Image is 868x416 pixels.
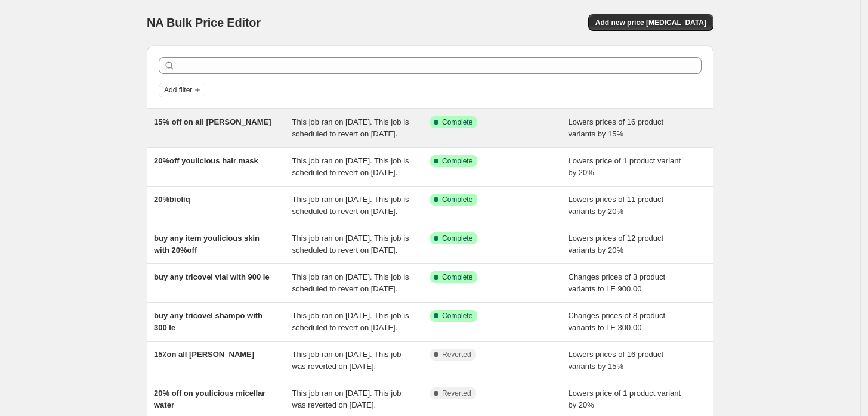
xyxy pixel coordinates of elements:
[154,350,254,359] span: 15٪؜on all [PERSON_NAME]
[569,117,664,138] span: Lowers prices of 16 product variants by 15%
[147,16,261,29] span: NA Bulk Price Editor
[442,350,471,359] span: Reverted
[154,234,260,254] span: buy any item youlicious skin with 20%off
[442,234,472,243] span: Complete
[292,350,401,371] span: This job ran on [DATE]. This job was reverted on [DATE].
[292,117,409,138] span: This job ran on [DATE]. This job is scheduled to revert on [DATE].
[442,156,472,166] span: Complete
[154,117,271,126] span: 15% off on all [PERSON_NAME]
[292,311,409,332] span: This job ran on [DATE]. This job is scheduled to revert on [DATE].
[154,272,270,281] span: buy any tricovel vial with 900 le
[569,234,664,254] span: Lowers prices of 12 product variants by 20%
[569,156,681,177] span: Lowers price of 1 product variant by 20%
[292,156,409,177] span: This job ran on [DATE]. This job is scheduled to revert on [DATE].
[292,195,409,216] span: This job ran on [DATE]. This job is scheduled to revert on [DATE].
[442,389,471,398] span: Reverted
[154,156,258,165] span: 20%off youlicious hair mask
[569,350,664,371] span: Lowers prices of 16 product variants by 15%
[442,311,472,321] span: Complete
[292,389,401,409] span: This job ran on [DATE]. This job was reverted on [DATE].
[154,389,265,409] span: 20% off on youlicious micellar water
[154,195,190,204] span: 20%bioliq
[569,195,664,216] span: Lowers prices of 11 product variants by 20%
[292,234,409,254] span: This job ran on [DATE]. This job is scheduled to revert on [DATE].
[292,272,409,293] span: This job ran on [DATE]. This job is scheduled to revert on [DATE].
[569,389,681,409] span: Lowers price of 1 product variant by 20%
[442,117,472,127] span: Complete
[159,83,206,97] button: Add filter
[595,18,706,27] span: Add new price [MEDICAL_DATA]
[154,311,262,332] span: buy any tricovel shampo with 300 le
[569,311,666,332] span: Changes prices of 8 product variants to LE 300.00
[569,272,666,293] span: Changes prices of 3 product variants to LE 900.00
[442,272,472,282] span: Complete
[588,14,713,31] button: Add new price [MEDICAL_DATA]
[164,85,192,95] span: Add filter
[442,195,472,204] span: Complete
